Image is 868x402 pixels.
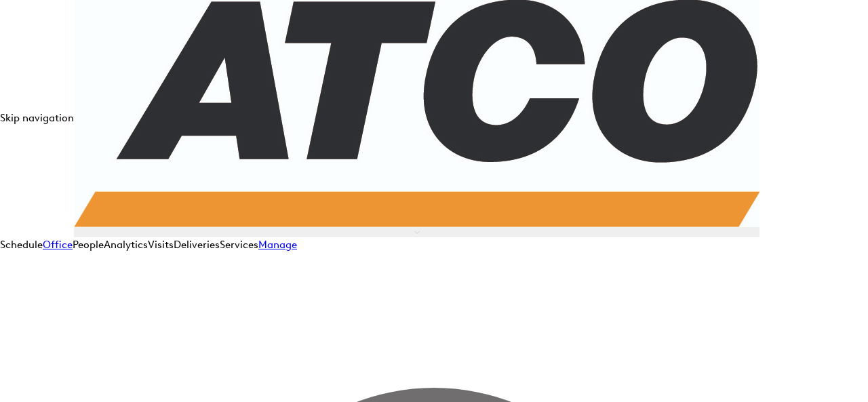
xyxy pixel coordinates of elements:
a: People [73,239,104,251]
a: Deliveries [174,239,220,251]
a: Analytics [104,239,148,251]
a: Services [220,239,258,251]
a: Manage [258,239,297,251]
a: Office [43,239,73,251]
a: Visits [148,239,174,251]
